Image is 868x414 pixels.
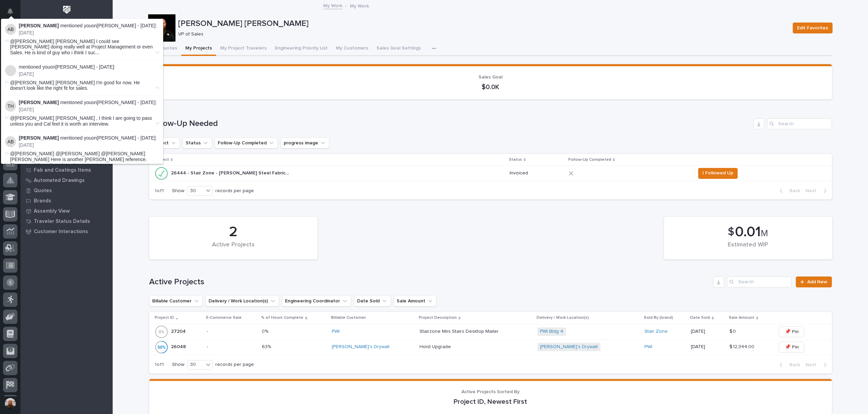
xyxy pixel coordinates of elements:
[644,314,673,322] p: Sold By (brand)
[509,156,522,163] p: Status
[332,344,389,350] a: [PERSON_NAME]'s Drywall
[510,170,564,176] p: Invoiced
[282,296,351,306] button: Engineering Coordinator
[806,188,821,194] span: Next
[690,314,710,322] p: Date Sold
[172,188,184,194] p: Show
[729,314,754,322] p: Sale Amount
[784,328,798,336] span: 📌 Pin
[19,100,59,105] strong: [PERSON_NAME]
[206,314,242,322] p: E-Commerce Sale
[171,343,187,350] p: 26048
[205,296,279,306] button: Delivery / Work Location(s)
[187,187,204,195] div: 30
[727,276,792,287] input: Search
[19,71,159,77] p: [DATE]
[60,3,73,16] img: Workspace Logo
[161,241,306,256] div: Active Projects
[644,329,668,334] a: Stair Zone
[806,362,821,368] span: Next
[540,344,598,350] a: [PERSON_NAME]'s Drywall
[215,138,278,148] button: Follow-Up Completed
[698,168,738,179] button: I Followed Up
[19,135,59,141] strong: [PERSON_NAME]
[761,229,768,238] span: M
[644,344,652,350] a: PWI
[461,389,520,394] span: Active Projects Sorted By
[784,343,798,351] span: 📌 Pin
[793,23,833,33] button: Edit Favorites
[157,83,824,91] p: $0.0K
[394,296,437,306] button: Sale Amount
[34,229,88,235] p: Customer Interactions
[34,198,51,204] p: Brands
[735,225,761,239] span: 0.01
[157,398,824,406] p: Project ID, Newest First
[171,327,187,334] p: 27204
[161,224,306,241] div: 2
[187,361,204,368] div: 30
[10,151,154,168] span: @[PERSON_NAME] @[PERSON_NAME] @[PERSON_NAME] [PERSON_NAME] Here is another [PERSON_NAME] referenc...
[215,362,254,368] p: records per page
[148,42,181,56] button: My Quotes
[19,142,159,148] p: [DATE]
[3,4,17,18] button: Notifications
[785,188,800,194] span: Back
[20,165,113,175] a: Fab and Coatings Items
[803,188,832,194] button: Next
[19,30,159,36] p: [DATE]
[767,118,832,129] input: Search
[779,326,804,337] button: 📌 Pin
[155,314,174,322] p: Project ID
[785,362,800,368] span: Back
[537,314,589,322] p: Delivery / Work Location(s)
[34,167,91,173] p: Fab and Coatings Items
[19,64,159,70] p: mentioned you on [PERSON_NAME] - [DATE] :
[172,362,184,368] p: Show
[207,344,256,350] p: -
[691,344,724,350] p: [DATE]
[675,241,821,256] div: Estimated WIP
[332,42,372,56] button: My Customers
[5,24,16,35] img: Austin Beachy
[183,138,212,148] button: Status
[34,188,52,194] p: Quotes
[729,327,737,334] p: $ 0
[331,314,366,322] p: Billable Customer
[354,296,391,306] button: Date Sold
[323,1,342,9] a: My Work
[178,31,784,37] p: VP of Sales
[5,101,16,112] img: Tyler Hartsough
[34,218,90,225] p: Traveler Status Details
[372,42,425,56] button: Sales Goal Settings
[207,329,256,334] p: -
[419,314,457,322] p: Project Description
[19,100,159,105] p: mentioned you on [PERSON_NAME] - [DATE] :
[19,23,159,29] p: mentioned you on [PERSON_NAME] - [DATE] :
[261,314,303,322] p: % of Hours Complete
[479,75,502,80] span: Sales Goal
[149,277,711,287] h1: Active Projects
[281,138,329,148] button: progress image
[149,324,832,339] tr: 2720427204 -0%0% PWI Stairzone Mini Stairs Desktop MailerStairzone Mini Stairs Desktop Mailer PWI...
[779,342,804,353] button: 📌 Pin
[774,362,803,368] button: Back
[149,339,832,355] tr: 2604826048 -63%63% [PERSON_NAME]'s Drywall Hoist UpgradeHoist Upgrade [PERSON_NAME]'s Drywall PWI...
[807,280,827,284] span: Add New
[568,156,611,163] p: Follow-Up Completed
[19,23,59,28] strong: [PERSON_NAME]
[728,226,734,239] span: $
[20,175,113,185] a: Automated Drawings
[149,138,180,148] button: Project
[20,206,113,216] a: Assembly View
[797,24,828,32] span: Edit Favorites
[34,208,70,214] p: Assembly View
[271,42,332,56] button: Engineering Priority List
[149,356,169,373] p: 1 of 1
[803,362,832,368] button: Next
[20,185,113,196] a: Quotes
[20,226,113,237] a: Customer Interactions
[20,216,113,226] a: Traveler Status Details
